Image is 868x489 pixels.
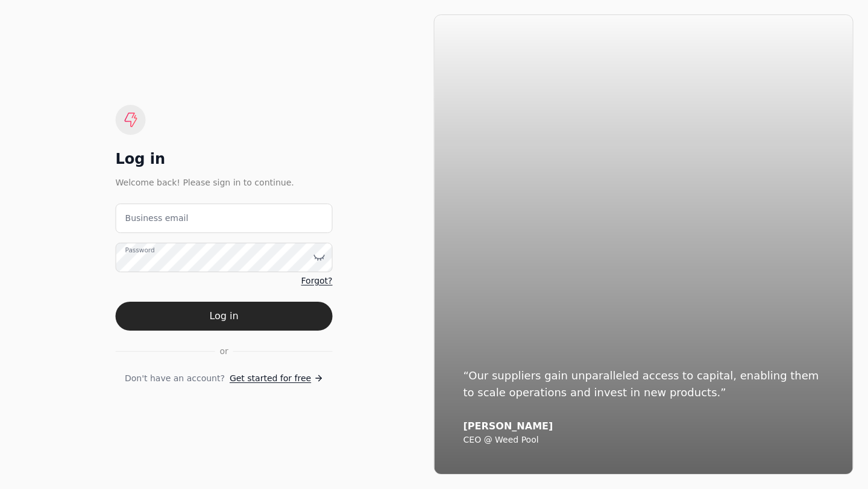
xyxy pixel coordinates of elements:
label: Password [125,245,155,255]
div: Log in [116,149,333,169]
div: CEO @ Weed Pool [464,435,824,446]
div: “Our suppliers gain unparalleled access to capital, enabling them to scale operations and invest ... [464,367,824,401]
span: Don't have an account? [125,372,225,385]
span: or [219,345,228,358]
a: Forgot? [301,275,333,287]
div: Welcome back! Please sign in to continue. [116,176,333,189]
label: Business email [125,212,189,225]
div: [PERSON_NAME] [464,420,824,432]
a: Get started for free [230,372,323,385]
span: Get started for free [230,372,311,385]
button: Log in [116,302,333,331]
